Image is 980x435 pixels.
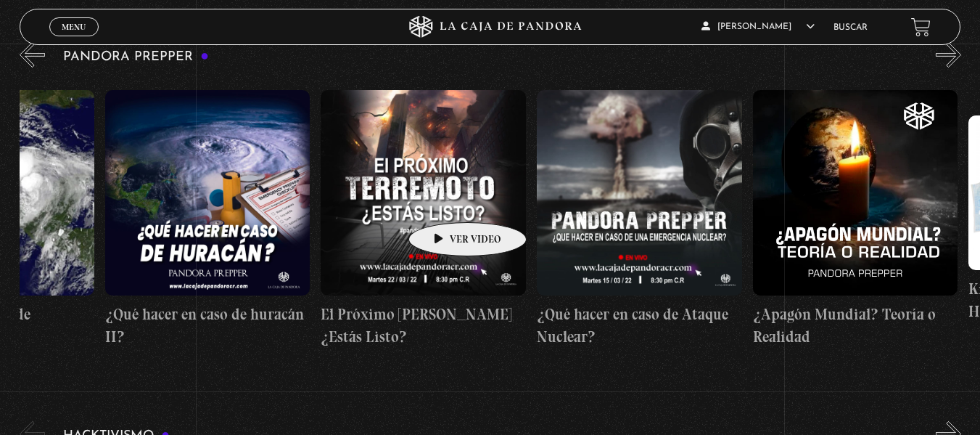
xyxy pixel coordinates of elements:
a: ¿Qué hacer en caso de Ataque Nuclear? [537,78,742,359]
h4: El Próximo [PERSON_NAME] ¿Estás Listo? [321,303,526,349]
a: ¿Apagón Mundial? Teoría o Realidad [753,78,958,359]
h3: Pandora Prepper [63,50,209,64]
span: Cerrar [57,35,91,45]
button: Next [936,42,961,68]
a: El Próximo [PERSON_NAME] ¿Estás Listo? [321,78,526,359]
h4: ¿Apagón Mundial? Teoría o Realidad [753,303,958,349]
h4: ¿Qué hacer en caso de huracán II? [105,303,310,349]
span: [PERSON_NAME] [701,23,815,31]
a: ¿Qué hacer en caso de huracán II? [105,78,310,359]
a: Buscar [833,23,868,32]
a: View your shopping cart [911,17,931,36]
span: Menu [62,23,86,31]
h4: ¿Qué hacer en caso de Ataque Nuclear? [537,303,742,349]
button: Previous [20,42,45,68]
